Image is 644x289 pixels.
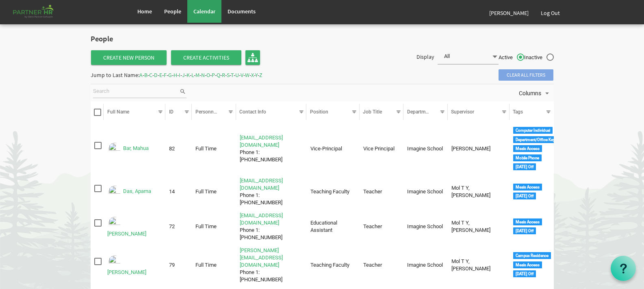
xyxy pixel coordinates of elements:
div: Search [92,84,188,101]
span: H [173,71,177,79]
a: Organisation Chart [245,50,260,65]
td: Teaching Faculty column header Position [306,245,359,285]
td: Teacher column header Job Title [360,210,404,243]
td: Imagine School column header Departments [403,176,448,208]
td: checkbox [91,210,104,243]
a: Das, Aparna [123,188,151,195]
div: Mobile Phone [513,154,542,161]
span: L [191,71,194,79]
span: T [231,71,234,79]
button: Columns [518,88,553,98]
td: Full Time column header Personnel Type [192,210,236,243]
td: 82 column header ID [165,125,192,173]
td: Teacher column header Job Title [360,245,404,285]
div: Meals Access [513,184,542,191]
div: Meals Access [513,218,542,225]
td: checkbox [91,176,104,208]
div: [DATE] Off [513,227,536,234]
span: M [195,71,199,79]
td: viceprincipal@imagineschools.in Phone 1: +918455884273 is template cell column header Contact Info [236,125,307,173]
td: <div class="tag label label-default">Meals Access</div> <div class="tag label label-default">Sund... [510,210,554,243]
a: [PERSON_NAME] [107,231,146,237]
a: Log Out [535,2,566,24]
a: [EMAIL_ADDRESS][DOMAIN_NAME] [240,212,283,226]
td: Educational Assistant column header Position [306,210,359,243]
td: Teacher column header Job Title [360,176,404,208]
a: Create New Person [91,50,167,65]
a: [PERSON_NAME][EMAIL_ADDRESS][DOMAIN_NAME] [240,247,283,268]
div: Campus Residence [513,252,551,259]
span: Job Title [363,109,382,115]
img: org-chart.svg [247,52,258,63]
input: Search [93,86,179,98]
div: [DATE] Off [513,193,536,199]
span: S [227,71,230,79]
td: Full Time column header Personnel Type [192,125,236,173]
span: Z [259,71,262,79]
span: B [144,71,147,79]
span: J [182,71,185,79]
a: [PERSON_NAME] [483,2,535,24]
td: aparna@imagineschools.inPhone 1: +919668736179 is template cell column header Contact Info [236,176,307,208]
td: <div class="tag label label-default">Computer Individual</div> <div class="tag label label-defaul... [510,125,554,173]
div: Columns [518,84,553,101]
span: Contact Info [239,109,266,115]
span: D [154,71,158,79]
span: Create Activities [171,50,241,65]
span: O [206,71,210,79]
img: Emp-c187bc14-d8fd-4524-baee-553e9cfda99b.png [107,141,122,156]
td: Imagine School column header Departments [403,245,448,285]
span: Clear all filters [499,69,553,81]
div: Computer Individual [513,127,553,134]
td: Teaching Faculty column header Position [306,176,359,208]
img: Emp-185d491c-97f5-4e8b-837e-d12e7bc2f190.png [107,184,122,199]
span: Personnel Type [195,109,229,115]
img: Emp-2633ee26-115b-439e-a7b8-ddb0d1dd37df.png [107,254,122,269]
td: Imagine School column header Departments [403,210,448,243]
span: Position [310,109,328,115]
span: X [251,71,254,79]
td: 14 column header ID [165,176,192,208]
div: Department/Office Keys [513,136,559,143]
td: Vice-Principal column header Position [306,125,359,173]
td: Bar, Mahua is template cell column header Full Name [104,125,165,173]
span: Departments [407,109,435,115]
td: Mol T Y, Smitha column header Supervisor [448,176,510,208]
div: [DATE] Off [513,163,536,170]
span: People [164,8,181,15]
span: R [222,71,225,79]
span: V [241,71,243,79]
span: G [168,71,172,79]
span: K [186,71,190,79]
span: Display [416,53,434,60]
td: Nayak, Labanya Rekha column header Supervisor [448,125,510,173]
div: Meals Access [513,145,542,152]
span: Y [255,71,258,79]
span: W [245,71,249,79]
td: shobha@imagineschools.inPhone 1: +919102065904 is template cell column header Contact Info [236,245,307,285]
span: Active [499,54,524,61]
span: Inactive [524,54,554,61]
span: Full Name [107,109,129,115]
td: Full Time column header Personnel Type [192,245,236,285]
span: Tags [513,109,523,115]
td: Vice Principal column header Job Title [360,125,404,173]
span: C [149,71,152,79]
a: [PERSON_NAME] [107,269,146,275]
span: E [159,71,162,79]
span: U [235,71,239,79]
span: N [201,71,205,79]
td: checkbox [91,245,104,285]
a: [EMAIL_ADDRESS][DOMAIN_NAME] [240,178,283,191]
td: 72 column header ID [165,210,192,243]
td: lisadas@imagineschools.inPhone 1: +919692981119 is template cell column header Contact Info [236,210,307,243]
td: Imagine School column header Departments [403,125,448,173]
a: [EMAIL_ADDRESS][DOMAIN_NAME] [240,135,283,148]
td: Mol T Y, Smitha column header Supervisor [448,245,510,285]
a: Bar, Mahua [123,146,149,152]
td: Das, Aparna is template cell column header Full Name [104,176,165,208]
td: Mol T Y, Smitha column header Supervisor [448,210,510,243]
span: Q [217,71,220,79]
div: Jump to Last Name: - - - - - - - - - - - - - - - - - - - - - - - - - [91,69,262,81]
span: Documents [228,8,256,15]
